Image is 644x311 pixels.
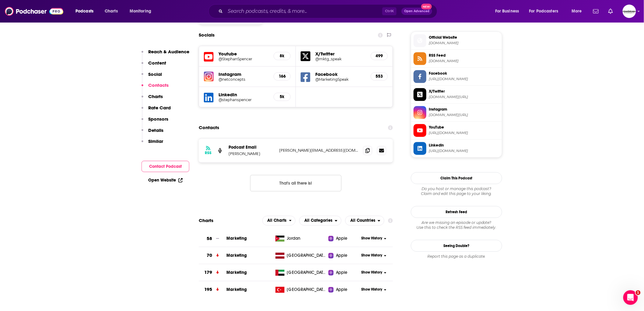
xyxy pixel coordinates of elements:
[315,57,366,61] a: @mktg_speak
[229,151,274,156] p: [PERSON_NAME]
[376,74,383,79] h5: 553
[148,116,168,122] p: Sponsors
[142,94,163,105] button: Charts
[336,253,348,259] span: Apple
[361,270,382,275] span: Show History
[262,216,296,225] h2: Platforms
[207,252,212,259] h3: 70
[250,175,341,191] button: Nothing here.
[345,216,384,225] button: open menu
[207,235,212,242] h3: 58
[287,235,301,242] span: Jordan
[199,230,226,247] a: 58
[148,82,169,88] p: Contacts
[204,72,214,81] img: iconImage
[429,41,499,45] span: marketingspeak.com
[75,7,93,16] span: Podcasts
[345,216,384,225] h2: Countries
[328,287,359,293] a: Apple
[130,7,151,16] span: Monitoring
[572,7,582,16] span: More
[429,149,499,153] span: https://www.linkedin.com/in/stephanspencer
[219,77,269,82] a: @netconcepts
[315,51,366,57] h5: X/Twitter
[359,236,389,241] button: Show History
[199,29,215,41] h2: Socials
[315,77,366,82] a: @MarketingSpeak
[226,287,247,292] span: Marketing
[125,6,159,16] button: open menu
[142,49,189,60] button: Reach & Audience
[429,113,499,117] span: instagram.com/netconcepts
[148,49,189,55] p: Reach & Audience
[142,138,163,150] button: Similar
[429,125,499,130] span: YouTube
[273,287,329,293] a: [GEOGRAPHIC_DATA]
[148,138,163,144] p: Similar
[359,253,389,258] button: Show History
[359,270,389,275] button: Show History
[199,122,219,133] h2: Contacts
[226,236,247,241] a: Marketing
[226,253,247,258] span: Marketing
[429,89,499,94] span: X/Twitter
[273,270,329,276] a: [GEOGRAPHIC_DATA]
[71,6,101,16] button: open menu
[328,235,359,242] a: Apple
[361,253,382,258] span: Show History
[279,53,285,58] h5: 8k
[204,269,212,276] h3: 179
[5,5,63,17] img: Podchaser - Follow, Share and Rate Podcasts
[268,218,287,223] span: All Charts
[142,161,189,172] button: Contact Podcast
[214,4,443,18] div: Search podcasts, credits, & more...
[429,95,499,99] span: twitter.com/mktg_speak
[623,290,638,305] iframe: Intercom live chat
[287,287,327,293] span: Turkey
[219,57,269,61] a: @StephanSpencer
[101,6,121,16] a: Charts
[623,5,636,18] span: Logged in as jvervelde
[328,253,359,259] a: Apple
[148,71,162,77] p: Social
[414,34,499,47] a: Official Website[DOMAIN_NAME]
[623,5,636,18] button: Show profile menu
[273,235,329,242] a: Jordan
[382,7,397,15] span: Ctrl K
[350,218,375,223] span: All Countries
[361,236,382,241] span: Show History
[105,7,118,16] span: Charts
[142,127,163,139] button: Details
[591,6,601,16] a: Show notifications dropdown
[421,4,432,9] span: New
[429,77,499,81] span: https://www.facebook.com/MarketingSpeak
[219,97,269,102] h5: @stephanspencer
[429,53,499,58] span: RSS Feed
[336,270,348,276] span: Apple
[606,6,615,16] a: Show notifications dropdown
[142,116,168,127] button: Sponsors
[491,6,527,16] button: open menu
[376,53,383,58] h5: 499
[429,107,499,112] span: Instagram
[404,10,429,13] span: Open Advanced
[199,217,213,223] h2: Charts
[199,264,226,281] a: 179
[411,172,502,184] button: Claim This Podcast
[328,270,359,276] a: Apple
[414,52,499,65] a: RSS Feed[DOMAIN_NAME]
[411,206,502,218] button: Refresh Feed
[226,270,247,275] a: Marketing
[229,145,274,150] p: Podcast Email
[299,216,341,225] button: open menu
[429,35,499,40] span: Official Website
[414,124,499,137] a: YouTube[URL][DOMAIN_NAME]
[636,290,641,295] span: 1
